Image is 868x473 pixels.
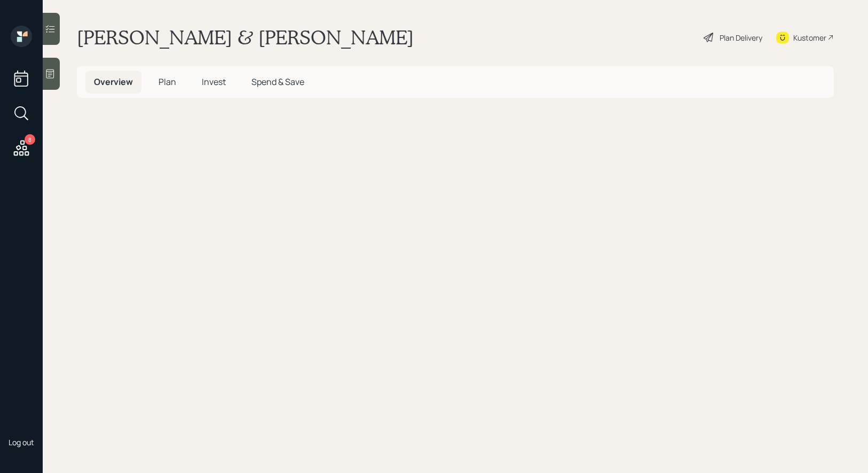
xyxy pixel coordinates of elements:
span: Invest [202,76,226,88]
img: treva-nostdahl-headshot.png [11,403,32,424]
h1: [PERSON_NAME] & [PERSON_NAME] [77,26,414,49]
div: 8 [25,134,35,145]
div: Plan Delivery [720,32,762,43]
span: Spend & Save [251,76,304,88]
div: Kustomer [793,32,826,43]
div: Log out [9,437,34,447]
span: Plan [159,76,176,88]
span: Overview [94,76,133,88]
